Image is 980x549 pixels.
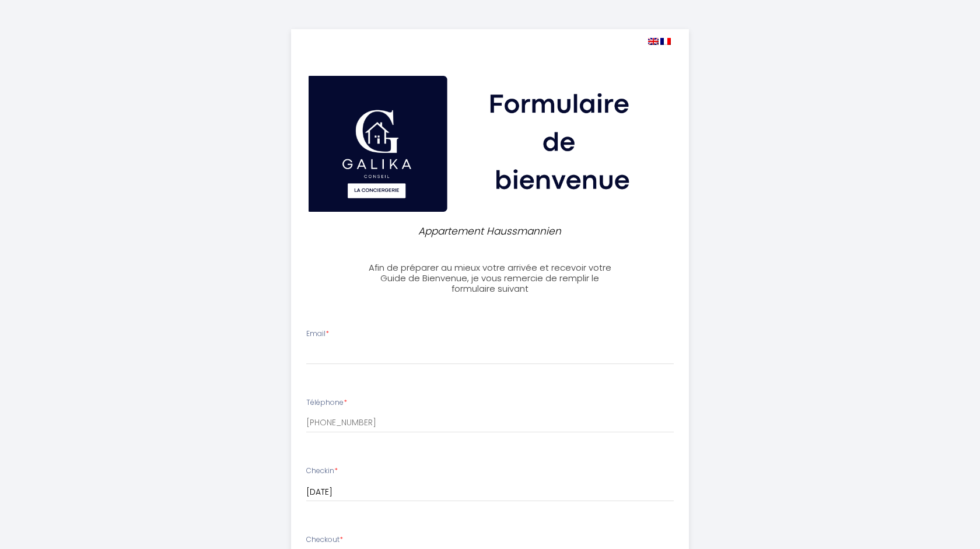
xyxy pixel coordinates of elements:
[306,397,347,408] label: Téléphone
[660,38,671,45] img: fr.png
[648,38,659,45] img: en.png
[365,223,615,239] p: Appartement Haussmannien
[306,534,343,545] label: Checkout
[306,466,338,477] label: Checkin
[360,263,619,294] h3: Afin de préparer au mieux votre arrivée et recevoir votre Guide de Bienvenue, je vous remercie de...
[306,328,329,340] label: Email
